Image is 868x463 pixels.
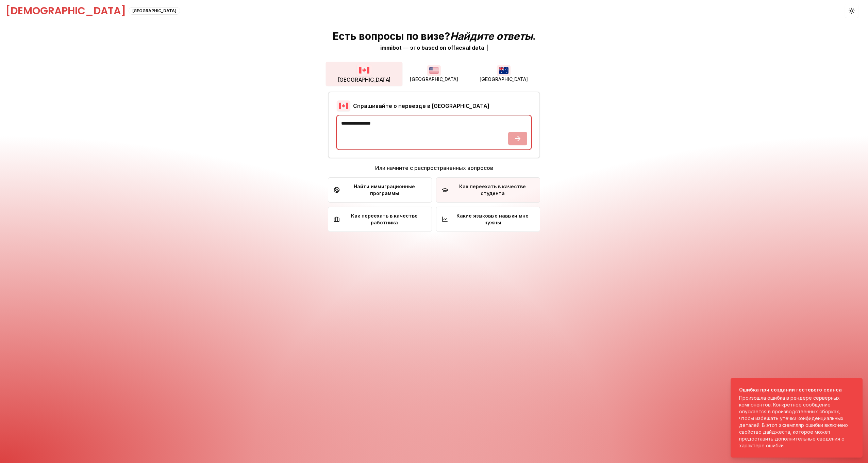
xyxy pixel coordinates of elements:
font: Какие языковые навыки мне нужны [451,212,534,226]
h2: Спрашивайте о переезде в [GEOGRAPHIC_DATA] [353,102,489,110]
span: [GEOGRAPHIC_DATA] [480,76,528,83]
img: Флаг Австралии [497,65,511,76]
button: Как переехать в качестве работника [328,207,432,232]
font: f [453,44,455,51]
font: я [462,44,466,51]
div: [GEOGRAPHIC_DATA] [129,7,180,15]
font: a [425,44,428,51]
div: Произошла ошибка в рендере серверных компонентов. Конкретное сообщение опускается в производствен... [739,395,851,449]
font: [DEMOGRAPHIC_DATA] [5,3,126,18]
font: a [481,44,484,51]
font: o [439,44,443,51]
img: Флаг США [427,65,441,76]
font: Найти иммиграционные программы [343,183,426,197]
font: d [472,44,475,51]
img: Canada flag [337,100,350,111]
font: o [448,44,451,51]
button: Как переехать в качестве студента [436,177,540,203]
img: Флаг Канады [357,64,372,76]
font: n [443,44,446,51]
font: t [479,44,481,51]
font: Как переехать в качестве работника [343,212,426,226]
span: | [486,44,488,51]
font: Как переехать в качестве студента [451,183,534,197]
span: [GEOGRAPHIC_DATA] [410,76,458,83]
font: s [428,44,431,51]
div: Ошибка при создании гостевого сеанса [739,386,851,393]
span: [GEOGRAPHIC_DATA] [338,76,391,84]
font: я [455,44,459,51]
span: b [421,44,484,51]
button: Какие языковые навыки мне нужны [436,207,540,232]
button: Найти иммиграционные программы [328,177,432,203]
div: immibot — это [380,44,420,52]
font: l [469,44,470,51]
p: Есть вопросы по визе? . [333,30,536,42]
font: a [475,44,479,51]
span: Найдите ответы [450,30,533,42]
font: a [466,44,469,51]
font: e [431,44,435,51]
font: f [451,44,453,51]
font: d [435,44,438,51]
font: c [459,44,462,51]
h3: Или начните с распространенных вопросов [328,164,540,172]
